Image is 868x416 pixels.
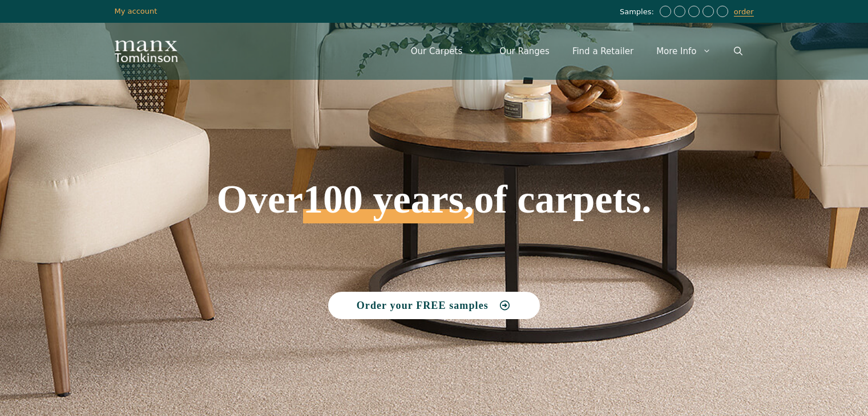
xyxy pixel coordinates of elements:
[399,34,754,68] nav: Primary
[722,34,754,68] a: Open Search Bar
[303,189,474,223] span: 100 years,
[115,7,158,15] a: My account
[115,40,177,62] img: Manx Tomkinson
[561,34,645,68] a: Find a Retailer
[115,97,754,223] h1: Over of carpets.
[399,34,488,68] a: Our Carpets
[620,7,657,17] span: Samples:
[357,300,488,311] span: Order your FREE samples
[328,292,540,319] a: Order your FREE samples
[734,7,754,17] a: order
[488,34,561,68] a: Our Ranges
[645,34,722,68] a: More Info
